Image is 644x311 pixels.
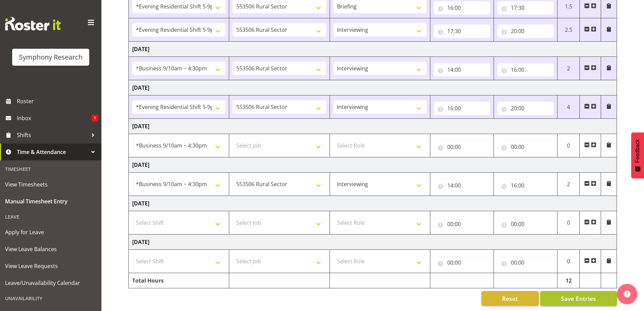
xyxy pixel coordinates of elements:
[2,274,100,291] a: Leave/Unavailability Calendar
[624,291,630,297] img: help-xxl-2.png
[5,196,96,206] span: Manual Timesheet Entry
[2,176,100,193] a: View Timesheets
[557,211,580,235] td: 0
[434,63,490,76] input: Click to select...
[557,95,580,119] td: 4
[557,18,580,42] td: 2.5
[434,140,490,154] input: Click to select...
[129,235,617,250] td: [DATE]
[5,261,96,271] span: View Leave Requests
[434,24,490,38] input: Click to select...
[2,291,100,305] div: Unavailability
[561,294,596,303] span: Save Entries
[17,96,98,106] span: Roster
[635,139,641,163] span: Feedback
[2,224,100,241] a: Apply for Leave
[2,210,100,224] div: Leave
[434,179,490,192] input: Click to select...
[557,134,580,157] td: 0
[434,102,490,115] input: Click to select...
[497,217,554,231] input: Click to select...
[17,130,88,140] span: Shifts
[17,113,92,123] span: Inbox
[5,244,96,254] span: View Leave Balances
[557,250,580,273] td: 0
[129,273,229,288] td: Total Hours
[434,217,490,231] input: Click to select...
[2,258,100,274] a: View Leave Requests
[497,63,554,76] input: Click to select...
[497,256,554,269] input: Click to select...
[5,227,96,237] span: Apply for Leave
[497,102,554,115] input: Click to select...
[129,157,617,173] td: [DATE]
[481,291,539,306] button: Reset
[557,173,580,196] td: 2
[557,273,580,288] td: 12
[5,179,96,190] span: View Timesheets
[497,140,554,154] input: Click to select...
[129,80,617,95] td: [DATE]
[92,115,98,121] span: 1
[540,291,617,306] button: Save Entries
[129,119,617,134] td: [DATE]
[434,1,490,15] input: Click to select...
[129,196,617,211] td: [DATE]
[2,241,100,258] a: View Leave Balances
[17,147,88,157] span: Time & Attendance
[497,24,554,38] input: Click to select...
[502,294,518,303] span: Reset
[19,52,82,62] div: Symphony Research
[5,278,96,288] span: Leave/Unavailability Calendar
[497,179,554,192] input: Click to select...
[631,132,644,178] button: Feedback - Show survey
[5,17,61,30] img: Rosterit website logo
[129,42,617,57] td: [DATE]
[557,57,580,80] td: 2
[2,193,100,210] a: Manual Timesheet Entry
[2,162,100,176] div: Timesheet
[497,1,554,15] input: Click to select...
[434,256,490,269] input: Click to select...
